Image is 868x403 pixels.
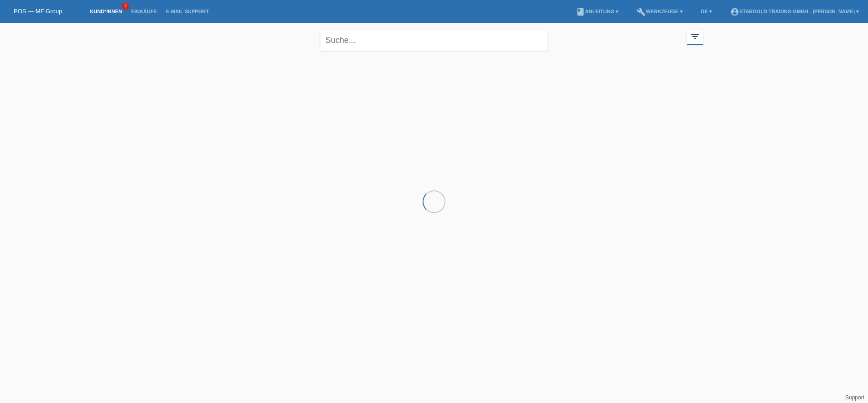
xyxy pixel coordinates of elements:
[122,2,129,10] span: 7
[637,7,646,16] i: build
[726,9,863,14] a: account_circleStargold Trading GmbH - [PERSON_NAME] ▾
[126,9,161,14] a: Einkäufe
[85,9,126,14] a: Kund*innen
[320,30,548,51] input: Suche...
[690,31,700,42] i: filter_list
[730,7,739,16] i: account_circle
[632,9,687,14] a: buildWerkzeuge ▾
[162,9,214,14] a: E-Mail Support
[14,8,62,15] a: POS — MF Group
[571,9,623,14] a: bookAnleitung ▾
[845,394,864,401] a: Support
[696,9,716,14] a: DE ▾
[576,7,585,16] i: book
